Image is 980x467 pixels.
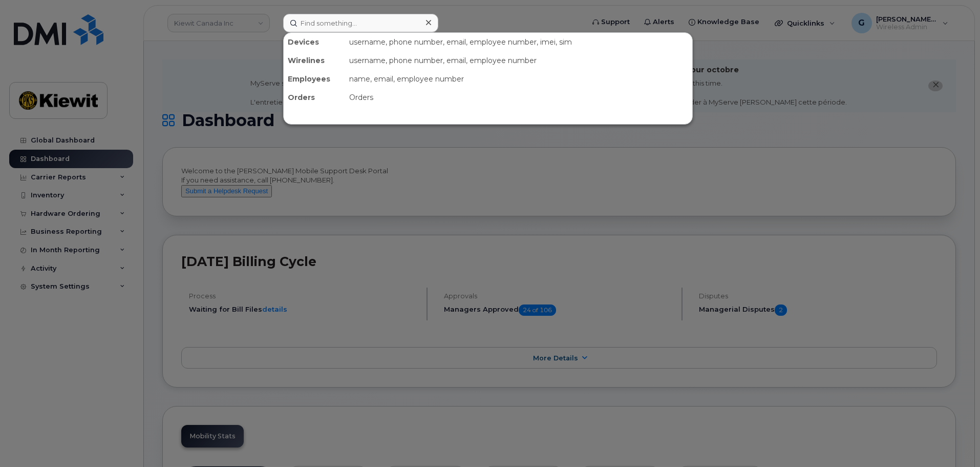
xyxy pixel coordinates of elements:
div: Wirelines [284,51,345,70]
div: Orders [345,88,692,107]
div: Employees [284,70,345,88]
div: Devices [284,33,345,51]
div: username, phone number, email, employee number, imei, sim [345,33,692,51]
div: Orders [284,88,345,107]
div: name, email, employee number [345,70,692,88]
iframe: Messenger Launcher [935,422,972,459]
div: username, phone number, email, employee number [345,51,692,70]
